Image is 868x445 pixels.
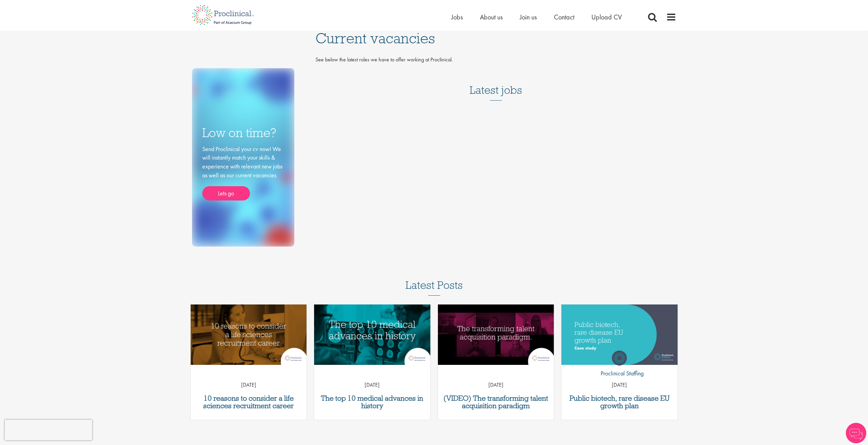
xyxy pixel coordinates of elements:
[561,381,678,389] p: [DATE]
[438,305,554,365] a: Link to a post
[202,126,284,139] h3: Low on time?
[554,13,574,21] a: Contact
[470,67,522,101] h3: Latest jobs
[595,369,644,378] p: Proclinical Staffing
[561,305,678,365] img: Public biotech, rare disease EU growth plan thumbnail
[318,395,427,410] a: The top 10 medical advances in history
[441,395,551,410] a: (VIDEO) The transforming talent acquisition paradigm
[202,145,284,201] div: Send Proclinical your cv now! We will instantly match your skills & experience with relevant new ...
[315,29,435,47] span: Current vacancies
[591,13,622,21] a: Upload CV
[565,395,674,410] a: Public biotech, rare disease EU growth plan
[561,305,678,365] a: Link to a post
[314,381,430,389] p: [DATE]
[480,13,503,21] a: About us
[520,13,537,21] a: Join us
[191,305,307,365] img: 10 reasons to consider a life sciences recruitment career | Recruitment consultant on the phone
[846,423,866,443] img: Chatbot
[5,420,92,440] iframe: reCAPTCHA
[595,351,644,381] a: Proclinical Staffing Proclinical Staffing
[314,305,430,365] img: Top 10 medical advances in history
[314,305,430,365] a: Link to a post
[438,305,554,365] img: Proclinical host LEAP TA Life Sciences panel discussion about the transforming talent acquisition...
[612,351,627,366] img: Proclinical Staffing
[191,305,307,365] a: Link to a post
[191,381,307,389] p: [DATE]
[406,279,463,296] h3: Latest Posts
[438,381,554,389] p: [DATE]
[194,395,304,410] a: 10 reasons to consider a life sciences recruitment career
[315,56,676,64] p: See below the latest roles we have to offer working at Proclinical.
[451,13,463,21] a: Jobs
[202,186,250,201] a: Lets go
